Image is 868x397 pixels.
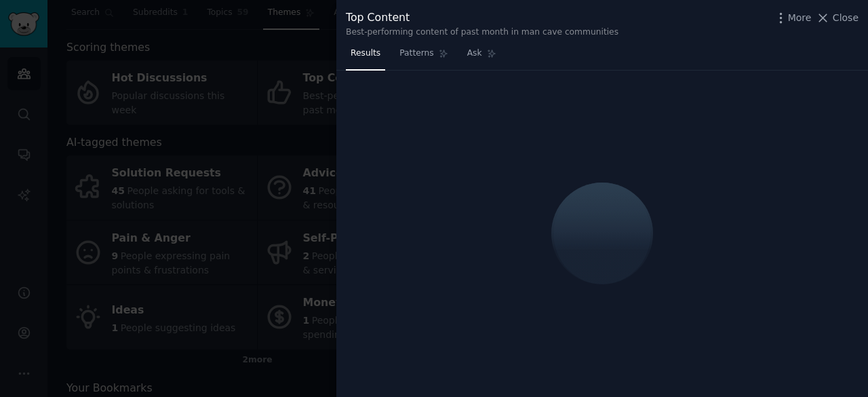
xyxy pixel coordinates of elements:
[346,43,385,71] a: Results
[788,11,812,25] span: More
[351,48,380,60] span: Results
[816,11,859,25] button: Close
[462,43,501,71] a: Ask
[833,11,859,25] span: Close
[346,26,618,39] div: Best-performing content of past month in man cave communities
[467,48,482,60] span: Ask
[399,48,433,60] span: Patterns
[774,11,812,25] button: More
[346,10,618,26] div: Top Content
[395,43,452,71] a: Patterns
